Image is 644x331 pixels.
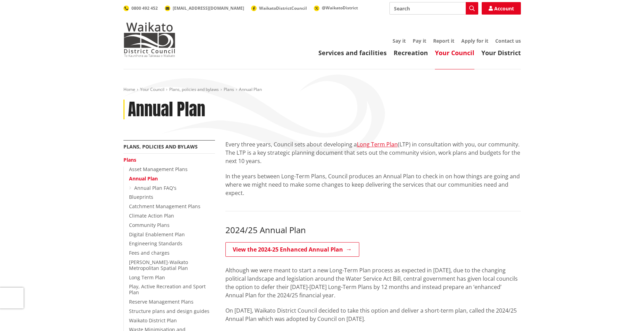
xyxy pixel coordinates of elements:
[481,49,521,57] a: Your District
[251,5,307,11] a: WaikatoDistrictCouncil
[318,49,387,57] a: Services and facilities
[461,37,488,44] a: Apply for it
[225,140,521,165] p: Every three years, Council sets about developing a (LTP) in consultation with you, our community....
[357,141,398,148] a: Long Term Plan
[129,259,188,271] a: [PERSON_NAME]-Waikato Metropolitan Spatial Plan
[129,222,170,228] a: Community Plans
[393,37,406,44] a: Say it
[482,2,521,15] a: Account
[495,37,521,44] a: Contact us
[322,5,358,11] span: @WaikatoDistrict
[129,283,206,296] a: Play, Active Recreation and Sport Plan
[140,86,164,92] a: Your Council
[129,175,158,182] a: Annual Plan
[394,49,428,57] a: Recreation
[165,5,244,11] a: [EMAIL_ADDRESS][DOMAIN_NAME]
[131,5,158,11] span: 0800 492 452
[129,166,188,172] a: Asset Management Plans
[129,240,182,247] a: Engineering Standards
[134,185,177,191] a: Annual Plan FAQ's
[129,194,153,200] a: Blueprints
[129,231,185,238] a: Digital Enablement Plan
[123,156,136,163] a: Plans
[123,143,198,150] a: Plans, policies and bylaws
[225,242,359,257] a: View the 2024-25 Enhanced Annual Plan
[224,86,234,92] a: Plans
[389,2,478,15] input: Search input
[225,172,521,197] p: In the years between Long-Term Plans, Council produces an Annual Plan to check in on how things a...
[123,86,135,92] a: Home
[123,87,521,93] nav: breadcrumb
[123,22,175,57] img: Waikato District Council - Te Kaunihera aa Takiwaa o Waikato
[314,5,358,11] a: @WaikatoDistrict
[129,317,177,324] a: Waikato District Plan
[173,5,244,11] span: [EMAIL_ADDRESS][DOMAIN_NAME]
[225,225,521,235] h3: 2024/25 Annual Plan
[259,5,307,11] span: WaikatoDistrictCouncil
[129,212,174,219] a: Climate Action Plan
[435,49,474,57] a: Your Council
[123,5,158,11] a: 0800 492 452
[225,258,521,299] p: Although we were meant to start a new Long-Term Plan process as expected in [DATE], due to the ch...
[128,100,205,120] h1: Annual Plan
[169,86,219,92] a: Plans, policies and bylaws
[413,37,426,44] a: Pay it
[239,86,262,92] span: Annual Plan
[225,306,521,323] p: On [DATE], Waikato District Council decided to take this option and deliver a short-term plan, ca...
[129,249,170,256] a: Fees and charges
[129,308,209,314] a: Structure plans and design guides
[129,274,165,281] a: Long Term Plan
[129,298,194,305] a: Reserve Management Plans
[129,203,200,210] a: Catchment Management Plans
[433,37,454,44] a: Report it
